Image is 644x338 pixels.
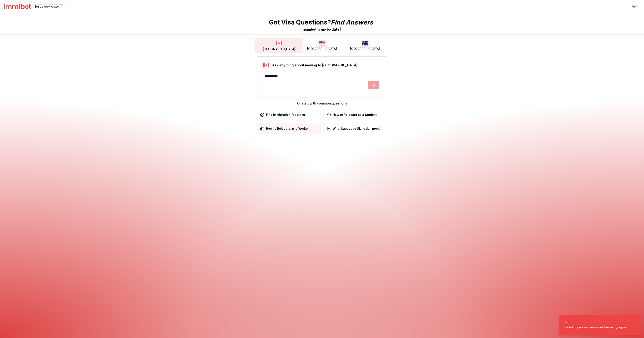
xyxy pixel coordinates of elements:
h2: Ask anything about moving to [GEOGRAPHIC_DATA] [272,63,358,68]
span: [GEOGRAPHIC_DATA] [350,47,380,51]
div: How to Relocate as a Worker [260,126,309,131]
div: What Language Skills do I need [327,126,380,131]
p: Got Visa Questions? . [269,18,375,26]
span: | [340,27,341,31]
span: [GEOGRAPHIC_DATA] [307,47,337,51]
div: Find Immigration Programs [260,113,306,117]
div: Failed to process message! Please try again. [565,325,626,329]
div: How to Relocate as a Student [327,113,377,117]
img: Canada flag [274,39,284,47]
h3: Or start with common questions [257,101,387,106]
div: immibot is [303,27,320,32]
span: [GEOGRAPHIC_DATA] [263,47,295,52]
span: Find Answers [331,18,373,26]
button: What Language Skills do I need [323,123,387,134]
button: Find Immigration Programs [257,109,321,120]
img: USA flag [318,40,326,47]
span: u p - t o - d a t e [321,27,339,31]
button: How to Relocate as a Worker [257,123,321,134]
div: Error [565,320,626,324]
button: How to Relocate as a Student [323,109,387,120]
h1: immibot [3,3,31,10]
div: [GEOGRAPHIC_DATA] [33,4,65,9]
img: Australia flag [361,40,369,47]
img: Canada flag [262,62,270,68]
